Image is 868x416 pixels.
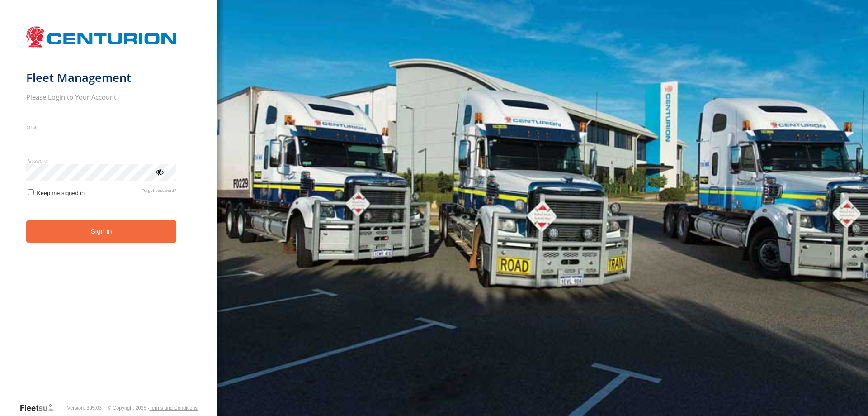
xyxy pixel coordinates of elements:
span: Keep me signed in [37,190,85,196]
label: Password [26,157,177,164]
label: Email [26,123,177,130]
h1: Fleet Management [26,70,177,85]
div: Version: 305.03 [67,405,102,411]
div: ViewPassword [155,167,164,176]
a: Terms and Conditions [150,405,198,411]
img: Centurion Transport [26,25,177,48]
input: Keep me signed in [28,189,34,195]
button: Sign in [26,220,177,243]
form: main [26,22,191,402]
a: Forgot password? [142,188,177,196]
a: Visit our Website [19,403,61,412]
div: © Copyright 2025 - [108,405,198,411]
h2: Please Login to Your Account [26,92,177,101]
